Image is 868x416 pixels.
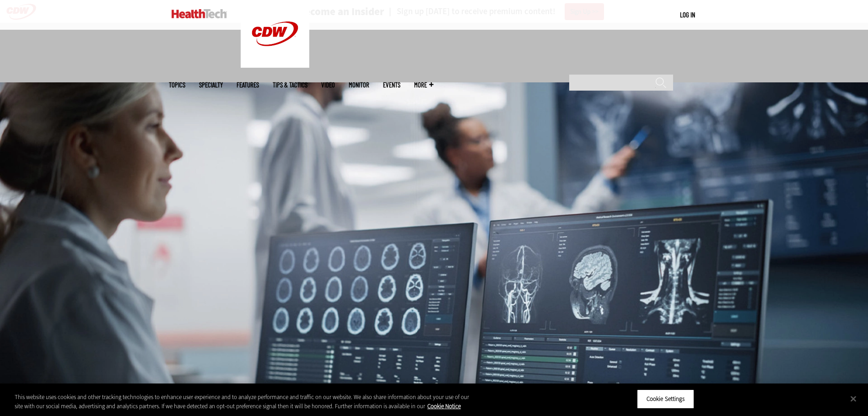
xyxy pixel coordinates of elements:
a: CDW [241,60,309,70]
img: Home [172,9,227,18]
span: Specialty [199,81,223,88]
button: Close [843,389,863,409]
span: Topics [169,81,185,88]
a: Tips & Tactics [273,81,307,88]
span: More [414,81,433,88]
a: Events [383,81,400,88]
button: Cookie Settings [637,389,694,409]
a: MonITor [349,81,369,88]
a: Video [321,81,335,88]
a: Log in [680,11,695,19]
div: User menu [680,10,695,20]
a: More information about your privacy [427,402,461,410]
a: Features [237,81,259,88]
div: This website uses cookies and other tracking technologies to enhance user experience and to analy... [15,393,477,411]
